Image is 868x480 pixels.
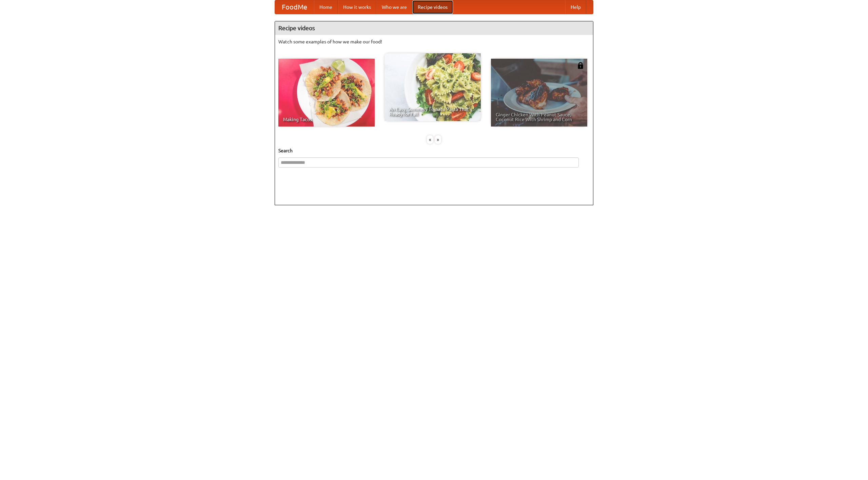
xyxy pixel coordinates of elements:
a: Making Tacos [278,59,375,127]
h4: Recipe videos [275,21,593,35]
a: Recipe videos [412,0,453,14]
a: An Easy, Summery Tomato Pasta That's Ready for Fall [384,53,481,121]
div: » [435,135,441,144]
p: Watch some examples of how we make our food! [278,38,590,45]
h5: Search [278,147,590,154]
img: 483408.png [577,62,584,69]
a: FoodMe [275,0,314,14]
span: An Easy, Summery Tomato Pasta That's Ready for Fall [389,107,476,116]
div: « [427,135,433,144]
a: Help [565,0,586,14]
a: Who we are [376,0,412,14]
span: Making Tacos [283,117,370,122]
a: Home [314,0,338,14]
a: How it works [338,0,376,14]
